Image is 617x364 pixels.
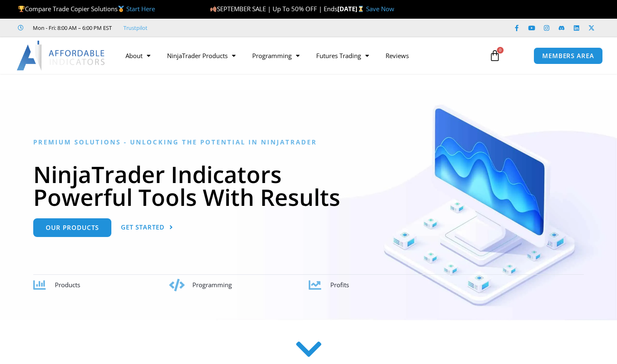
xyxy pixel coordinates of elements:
a: MEMBERS AREA [533,47,603,64]
nav: Menu [117,46,481,65]
a: Futures Trading [308,46,377,65]
a: Reviews [377,46,417,65]
span: 0 [497,47,504,54]
a: About [117,46,159,65]
a: Trustpilot [123,23,147,33]
img: ⌛ [358,6,364,12]
strong: [DATE] [337,5,366,13]
a: Programming [244,46,308,65]
span: SEPTEMBER SALE | Up To 50% OFF | Ends [210,5,337,13]
a: Save Now [366,5,394,13]
a: Get Started [121,218,173,237]
a: 0 [477,44,513,68]
span: Mon - Fri: 8:00 AM – 6:00 PM EST [31,23,112,33]
a: Start Here [126,5,155,13]
h1: NinjaTrader Indicators Powerful Tools With Results [33,163,584,208]
span: Profits [330,281,349,289]
a: NinjaTrader Products [159,46,244,65]
img: 🥇 [118,6,124,12]
span: Get Started [121,224,165,230]
span: Compare Trade Copier Solutions [18,5,155,13]
h6: Premium Solutions - Unlocking the Potential in NinjaTrader [33,138,584,146]
img: 🍂 [210,6,216,12]
span: MEMBERS AREA [542,53,594,59]
span: Products [55,281,80,289]
a: Our Products [33,218,111,237]
img: 🏆 [18,6,25,12]
img: LogoAI | Affordable Indicators – NinjaTrader [17,41,106,71]
span: Programming [192,281,232,289]
span: Our Products [46,225,99,231]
